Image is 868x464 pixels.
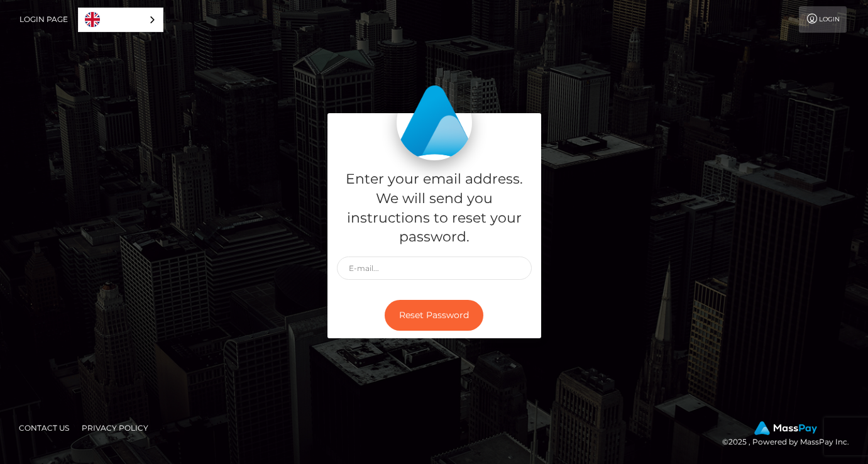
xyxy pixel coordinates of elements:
h5: Enter your email address. We will send you instructions to reset your password. [337,170,532,247]
div: © 2025 , Powered by MassPay Inc. [722,421,859,449]
a: English [79,8,163,31]
a: Contact Us [14,418,74,438]
a: Login [799,6,847,33]
img: MassPay Login [397,85,472,160]
button: Reset Password [385,300,483,331]
a: Privacy Policy [77,418,153,438]
aside: Language selected: English [78,8,163,32]
input: E-mail... [337,257,532,280]
div: Language [78,8,163,32]
a: Login Page [19,6,68,33]
img: MassPay [754,421,817,435]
